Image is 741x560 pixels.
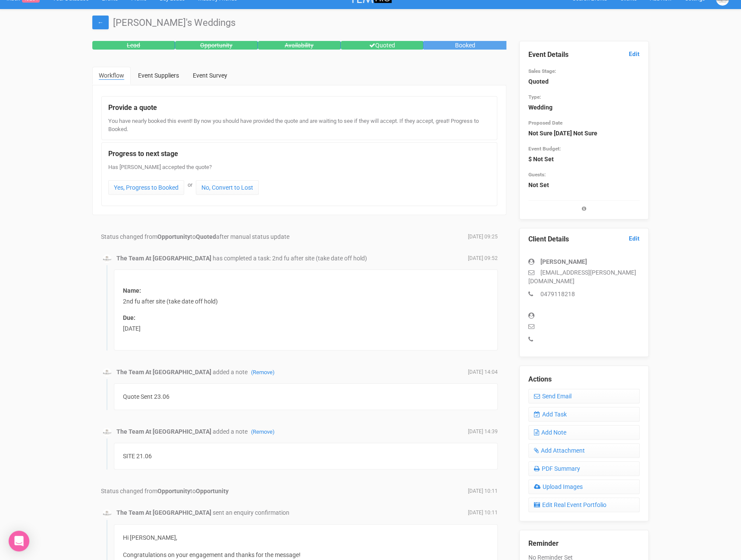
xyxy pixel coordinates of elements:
[528,104,553,111] strong: Wedding
[528,146,561,152] small: Event Budget:
[101,488,229,494] span: Status changed from to
[528,120,562,126] small: Proposed Date
[114,443,498,469] div: SITE 21.06
[132,67,185,84] a: Event Suppliers
[468,233,498,241] span: [DATE] 09:25
[468,369,498,376] span: [DATE] 14:04
[157,233,190,240] strong: Opportunity
[123,313,489,333] div: [DATE]
[528,479,640,494] a: Upload Images
[213,369,275,375] span: added a note
[213,428,275,435] span: added a note
[108,103,490,113] legend: Provide a quote
[108,117,490,133] div: You have nearly booked this event! By now you should have provided the quote and are waiting to s...
[528,130,597,137] strong: Not Sure [DATE] Not Sure
[528,461,640,476] a: PDF Summary
[424,41,506,50] div: Booked
[108,163,490,199] div: Has [PERSON_NAME] accepted the quote?
[528,290,640,298] p: 0479118218
[185,179,195,191] div: or
[103,428,111,436] img: BGLogo.jpg
[468,509,498,516] span: [DATE] 10:11
[528,539,640,549] legend: Reminder
[123,286,489,295] label: Name:
[186,67,234,84] a: Event Survey
[92,67,131,85] a: Workflow
[468,428,498,435] span: [DATE] 14:39
[528,375,640,385] legend: Actions
[116,369,211,375] strong: The Team At [GEOGRAPHIC_DATA]
[528,68,556,74] small: Sales Stage:
[468,488,498,495] span: [DATE] 10:11
[213,509,289,516] span: sent an enquiry confirmation
[528,78,549,85] strong: Quoted
[528,268,640,285] p: [EMAIL_ADDRESS][PERSON_NAME][DOMAIN_NAME]
[629,235,640,243] a: Edit
[123,313,489,322] label: Due:
[528,156,554,163] strong: $ Not Set
[196,233,216,240] strong: Quoted
[101,233,289,240] span: Status changed from to after manual status update
[528,443,640,458] a: Add Attachment
[196,488,229,494] strong: Opportunity
[196,180,259,195] a: No, Convert to Lost
[175,41,258,50] div: Opportunity
[251,369,275,375] a: (Remove)
[528,172,546,178] small: Guests:
[528,407,640,422] a: Add Task
[123,286,489,306] div: 2nd fu after site (take date off hold)
[251,429,275,435] a: (Remove)
[528,181,549,188] strong: Not Set
[103,368,111,377] img: BGLogo.jpg
[528,235,640,244] legend: Client Details
[92,16,109,29] a: ←
[103,254,111,263] img: BGLogo.jpg
[629,50,640,58] a: Edit
[258,41,341,50] div: Availability
[116,428,211,435] strong: The Team At [GEOGRAPHIC_DATA]
[108,149,490,159] legend: Progress to next stage
[116,255,211,262] strong: The Team At [GEOGRAPHIC_DATA]
[528,94,541,100] small: Type:
[108,180,184,195] a: Yes, Progress to Booked
[116,509,211,516] strong: The Team At [GEOGRAPHIC_DATA]
[114,383,498,410] div: Quote Sent 23.06
[103,509,111,518] img: BGLogo.jpg
[528,50,640,60] legend: Event Details
[92,18,649,28] h1: [PERSON_NAME]'s Weddings
[213,255,367,262] span: has completed a task: 2nd fu after site (take date off hold)
[341,41,424,50] div: Quoted
[468,255,498,262] span: [DATE] 09:52
[528,425,640,440] a: Add Note
[540,258,587,265] strong: [PERSON_NAME]
[92,41,175,50] div: Lead
[157,488,190,494] strong: Opportunity
[528,389,640,404] a: Send Email
[9,531,29,551] div: Open Intercom Messenger
[528,497,640,512] a: Edit Real Event Portfolio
